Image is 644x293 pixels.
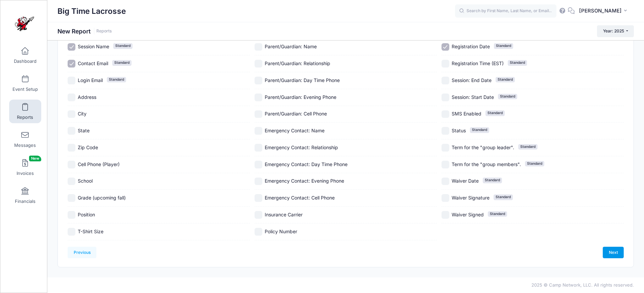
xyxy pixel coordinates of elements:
[265,195,335,201] span: Emergency Contact: Cell Phone
[78,178,93,184] span: School
[442,144,449,152] input: Term for the "group leader".Standard
[442,127,449,135] input: StatusStandard
[265,144,338,150] span: Emergency Contact: Relationship
[68,178,75,185] input: School
[442,178,449,185] input: Waiver DateStandard
[442,110,449,118] input: SMS EnabledStandard
[78,77,103,83] span: Login Email
[255,77,262,84] input: Parent/Guardian: Day Time Phone
[255,110,262,118] input: Parent/Guardian: Cell Phone
[255,60,262,68] input: Parent/Guardian: Relationship
[78,161,120,167] span: Cell Phone (Player)
[14,142,36,148] span: Messages
[255,144,262,152] input: Emergency Contact: Relationship
[452,94,494,100] span: Session: Start Date
[255,178,262,185] input: Emergency Contact: Evening Phone
[452,44,490,49] span: Registration Date
[13,86,38,92] span: Event Setup
[9,72,41,95] a: Event Setup
[452,77,492,83] span: Session: End Date
[494,43,513,49] span: Standard
[488,211,507,217] span: Standard
[265,229,297,234] span: Policy Number
[603,28,624,33] span: Year: 2025
[579,7,622,15] span: [PERSON_NAME]
[265,94,336,100] span: Parent/Guardian: Evening Phone
[531,282,634,288] span: 2025 © Camp Network, LLC. All rights reserved.
[575,3,634,19] button: [PERSON_NAME]
[14,58,37,64] span: Dashboard
[265,44,317,49] span: Parent/Guardian: Name
[508,60,527,65] span: Standard
[29,156,41,161] span: New
[68,247,96,258] a: Previous
[68,127,75,135] input: State
[112,60,132,65] span: Standard
[265,212,303,217] span: Insurance Carrier
[452,111,481,116] span: SMS Enabled
[113,43,133,49] span: Standard
[452,161,521,167] span: Term for the "group members".
[265,77,340,83] span: Parent/Guardian: Day Time Phone
[78,44,109,49] span: Session Name
[68,77,75,84] input: Login EmailStandard
[68,144,75,152] input: Zip Code
[455,4,556,18] input: Search by First Name, Last Name, or Email...
[255,211,262,219] input: Insurance Carrier
[78,94,96,100] span: Address
[15,198,35,204] span: Financials
[68,60,75,68] input: Contact EmailStandard
[68,43,75,51] input: Session NameStandard
[68,211,75,219] input: Position
[57,3,126,19] h1: Big Time Lacrosse
[442,77,449,84] input: Session: End DateStandard
[452,128,466,133] span: Status
[9,44,41,67] a: Dashboard
[452,144,514,150] span: Term for the "group leader".
[442,194,449,202] input: Waiver SignatureStandard
[107,77,126,82] span: Standard
[68,94,75,101] input: Address
[255,194,262,202] input: Emergency Contact: Cell Phone
[57,28,112,35] h1: New Report
[17,170,34,176] span: Invoices
[96,29,112,34] a: Reports
[78,229,103,234] span: T-Shirt Size
[452,60,504,66] span: Registration Time (EST)
[470,127,489,133] span: Standard
[442,161,449,168] input: Term for the "group members".Standard
[452,195,490,201] span: Waiver Signature
[265,128,325,133] span: Emergency Contact: Name
[0,7,48,39] a: Big Time Lacrosse
[603,247,624,258] a: Next
[265,178,344,184] span: Emergency Contact: Evening Phone
[255,127,262,135] input: Emergency Contact: Name
[485,110,505,116] span: Standard
[78,212,95,217] span: Position
[265,60,330,66] span: Parent/Guardian: Relationship
[442,94,449,101] input: Session: Start DateStandard
[68,110,75,118] input: City
[442,211,449,219] input: Waiver SignedStandard
[597,25,634,37] button: Year: 2025
[496,77,515,82] span: Standard
[494,194,513,200] span: Standard
[78,144,98,150] span: Zip Code
[518,144,538,150] span: Standard
[9,184,41,207] a: Financials
[9,100,41,123] a: Reports
[255,228,262,236] input: Policy Number
[78,111,87,116] span: City
[9,156,41,179] a: InvoicesNew
[525,161,544,166] span: Standard
[78,195,126,201] span: Grade (upcoming fall)
[452,178,479,184] span: Waiver Date
[68,161,75,168] input: Cell Phone (Player)
[255,161,262,168] input: Emergency Contact: Day Time Phone
[17,114,33,120] span: Reports
[452,212,484,217] span: Waiver Signed
[265,111,327,116] span: Parent/Guardian: Cell Phone
[265,161,348,167] span: Emergency Contact: Day Time Phone
[9,128,41,151] a: Messages
[255,43,262,51] input: Parent/Guardian: Name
